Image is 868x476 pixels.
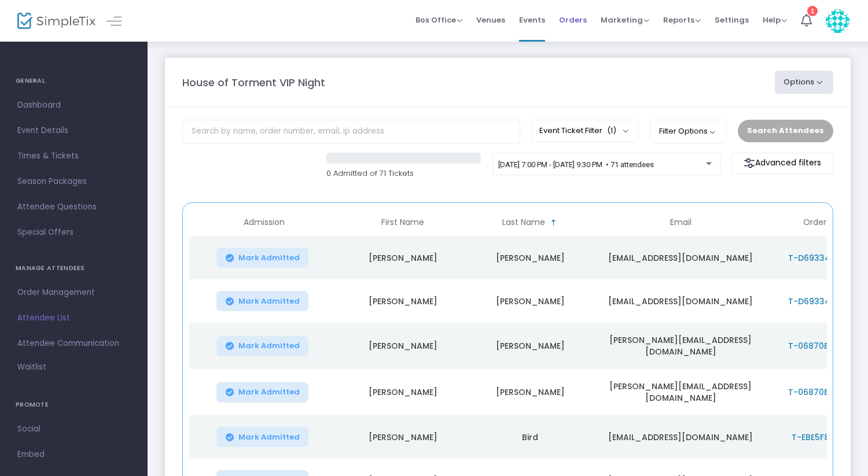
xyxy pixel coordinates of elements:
span: [DATE] 7:00 PM - [DATE] 9:30 PM • 71 attendees [498,160,654,169]
td: [PERSON_NAME] [339,236,466,279]
button: Options [775,71,834,94]
h4: PROMOTE [16,393,132,416]
span: Order Management [17,285,130,300]
span: T-06870B5C-6 [788,340,851,352]
span: Special Offers [17,225,130,240]
span: Attendee List [17,311,130,326]
m-button: Advanced filters [731,153,833,174]
span: Reports [663,14,701,25]
span: Sortable [549,218,558,227]
button: Filter Options [650,120,727,143]
button: Event Ticket Filter(1) [531,120,639,142]
span: Mark Admitted [238,297,300,306]
span: Order ID [803,217,836,227]
span: T-D69334A0-5 [788,296,851,307]
td: [PERSON_NAME] [466,369,594,415]
td: [PERSON_NAME] [339,369,466,415]
span: Social [17,422,130,437]
input: Search by name, order number, email, ip address [182,120,520,143]
td: [PERSON_NAME] [466,236,594,279]
td: [PERSON_NAME][EMAIL_ADDRESS][DOMAIN_NAME] [594,369,767,415]
div: 1 [807,6,818,16]
td: [PERSON_NAME] [466,279,594,323]
span: Admission [244,217,285,227]
span: T-EBE5F889-1 [792,431,847,443]
span: T-06870B5C-6 [788,386,851,398]
span: Waitlist [17,361,46,373]
span: Help [763,14,787,25]
span: Events [519,5,545,35]
td: [EMAIL_ADDRESS][DOMAIN_NAME] [594,236,767,279]
span: Attendee Communication [17,336,130,351]
span: Attendee Questions [17,200,130,215]
td: [EMAIL_ADDRESS][DOMAIN_NAME] [594,279,767,323]
td: [PERSON_NAME] [339,323,466,369]
button: Mark Admitted [216,427,309,447]
td: [PERSON_NAME] [339,279,466,323]
m-panel-title: House of Torment VIP Night [182,75,325,90]
span: Mark Admitted [238,253,300,263]
span: Marketing [601,14,649,25]
span: Orders [559,5,587,35]
td: Bird [466,415,594,459]
span: First Name [381,217,424,227]
span: Mark Admitted [238,341,300,350]
td: [PERSON_NAME][EMAIL_ADDRESS][DOMAIN_NAME] [594,323,767,369]
button: Mark Admitted [216,291,309,311]
span: Email [670,217,692,227]
h4: MANAGE ATTENDEES [16,257,132,280]
span: Mark Admitted [238,433,300,442]
span: Embed [17,447,130,462]
span: Last Name [502,217,545,227]
h4: GENERAL [16,69,132,93]
span: T-D69334A0-5 [788,252,851,264]
td: [PERSON_NAME] [339,415,466,459]
td: [EMAIL_ADDRESS][DOMAIN_NAME] [594,415,767,459]
span: Dashboard [17,98,130,113]
img: filter [744,157,755,169]
span: Venues [476,5,505,35]
span: Event Details [17,123,130,138]
span: Settings [715,5,749,35]
span: (1) [607,126,616,135]
p: 0 Admitted of 71 Tickets [326,168,481,179]
span: Times & Tickets [17,149,130,164]
button: Mark Admitted [216,248,309,268]
span: Season Packages [17,174,130,189]
span: Box Office [415,14,462,25]
button: Mark Admitted [216,382,309,403]
button: Mark Admitted [216,336,309,356]
td: [PERSON_NAME] [466,323,594,369]
span: Mark Admitted [238,388,300,397]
